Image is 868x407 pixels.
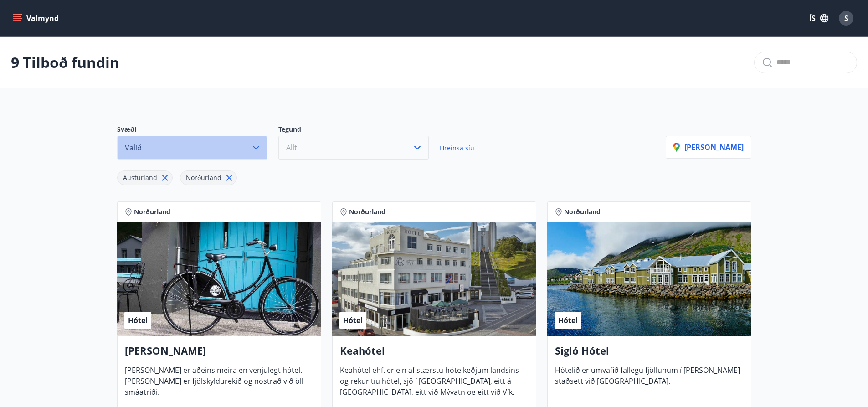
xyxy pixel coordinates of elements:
p: Tegund [278,125,440,136]
h4: [PERSON_NAME] [125,344,313,365]
button: Allt [278,136,429,160]
span: Hótel [128,315,148,325]
p: Svæði [117,125,278,136]
span: Hótel [558,315,578,325]
p: 9 Tilboð fundin [11,52,119,72]
span: Norðurland [134,207,170,216]
span: Norðurland [349,207,385,216]
h4: Keahótel [340,344,529,365]
button: menu [11,10,62,26]
button: Valið [117,136,267,160]
span: [PERSON_NAME] er aðeins meira en venjulegt hótel. [PERSON_NAME] er fjölskyldurekið og nostrað við... [125,365,303,404]
button: ÍS [804,10,833,26]
div: Austurland [117,170,173,185]
span: Norðurland [186,173,221,182]
button: S [835,7,857,29]
button: [PERSON_NAME] [666,136,751,159]
span: Austurland [123,173,157,182]
span: Valið [125,143,142,153]
span: Hreinsa síu [440,144,474,152]
span: Norðurland [564,207,601,216]
div: Norðurland [180,170,237,185]
span: Hótel [343,315,363,325]
p: [PERSON_NAME] [673,142,744,152]
span: Allt [286,143,297,153]
span: S [844,13,848,23]
span: Hótelið er umvafið fallegu fjöllunum í [PERSON_NAME] staðsett við [GEOGRAPHIC_DATA]. [555,365,740,393]
h4: Sigló Hótel [555,344,744,365]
